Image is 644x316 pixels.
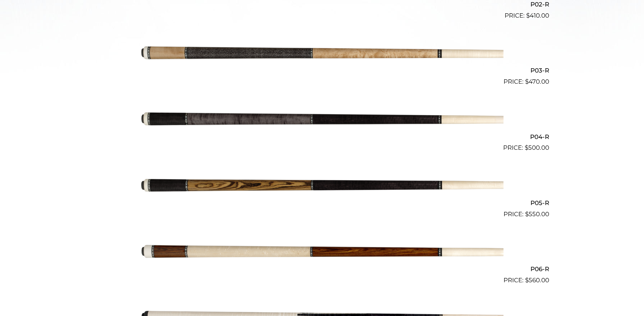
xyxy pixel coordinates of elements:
h2: P03-R [95,64,549,77]
a: P03-R $470.00 [95,23,549,87]
span: $ [525,144,528,151]
a: P05-R $550.00 [95,155,549,219]
a: P04-R $500.00 [95,89,549,153]
img: P04-R [141,89,503,150]
bdi: 410.00 [526,12,549,19]
img: P06-R [141,222,503,282]
bdi: 550.00 [525,210,549,218]
bdi: 500.00 [525,144,549,151]
h2: P05-R [95,196,549,209]
bdi: 470.00 [525,78,549,85]
h2: P04-R [95,130,549,143]
span: $ [525,276,529,284]
img: P05-R [141,155,503,216]
a: P06-R $560.00 [95,222,549,285]
span: $ [525,78,529,85]
span: $ [526,12,530,19]
span: $ [525,210,529,218]
h2: P06-R [95,262,549,276]
bdi: 560.00 [525,276,549,284]
img: P03-R [141,23,503,84]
